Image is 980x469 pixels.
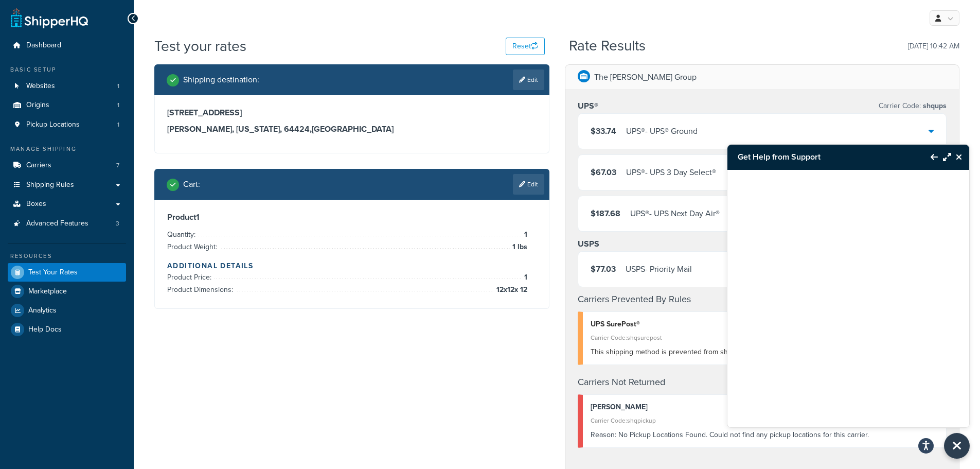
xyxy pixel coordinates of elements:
[8,263,126,282] a: Test Your Rates
[167,284,236,295] span: Product Dimensions:
[8,77,126,96] li: Websites
[8,282,126,301] a: Marketplace
[26,161,51,170] span: Carriers
[154,36,246,56] h1: Test your rates
[591,400,939,414] div: [PERSON_NAME]
[578,292,947,306] h4: Carriers Prevented By Rules
[26,101,49,110] span: Origins
[8,145,126,153] div: Manage Shipping
[591,346,869,357] span: This shipping method is prevented from showing by the following shipping rule: Testing
[8,156,126,175] li: Carriers
[117,82,119,91] span: 1
[920,145,938,169] button: Back to Resource Center
[26,219,88,228] span: Advanced Features
[591,263,616,275] span: $77.03
[908,39,959,54] p: [DATE] 10:42 AM
[167,260,537,271] h4: Additional Details
[8,156,126,175] a: Carriers7
[26,41,61,50] span: Dashboard
[8,36,126,55] a: Dashboard
[578,375,947,389] h4: Carriers Not Returned
[944,433,970,459] button: Close Resource Center
[569,38,646,54] h2: Rate Results
[26,82,55,91] span: Websites
[8,195,126,214] a: Boxes
[921,100,947,111] span: shqups
[522,229,527,241] span: 1
[506,38,545,55] button: Reset
[626,124,698,138] div: UPS® - UPS® Ground
[183,75,259,84] h2: Shipping destination :
[951,151,969,163] button: Close Resource Center
[183,180,200,189] h2: Cart :
[28,287,67,296] span: Marketplace
[510,241,527,253] span: 1 lbs
[8,176,126,195] a: Shipping Rules
[630,206,720,221] div: UPS® - UPS Next Day Air®
[28,306,57,315] span: Analytics
[26,120,80,129] span: Pickup Locations
[26,200,46,209] span: Boxes
[28,268,78,277] span: Test Your Rates
[117,120,119,129] span: 1
[117,101,119,110] span: 1
[8,96,126,115] a: Origins1
[626,165,716,180] div: UPS® - UPS 3 Day Select®
[591,317,939,332] div: UPS SurePost®
[167,241,220,252] span: Product Weight:
[591,166,616,178] span: $67.03
[8,252,126,260] div: Resources
[513,70,544,90] a: Edit
[8,115,126,134] a: Pickup Locations1
[8,214,126,233] a: Advanced Features3
[116,161,119,170] span: 7
[8,77,126,96] a: Websites1
[8,301,126,320] a: Analytics
[522,271,527,284] span: 1
[167,108,537,118] h3: [STREET_ADDRESS]
[116,219,119,228] span: 3
[591,207,620,219] span: $187.68
[591,413,939,428] div: Carrier Code: shqpickup
[727,145,920,169] h3: Get Help from Support
[494,284,527,296] span: 12 x 12 x 12
[591,428,939,442] div: No Pickup Locations Found. Could not find any pickup locations for this carrier.
[594,70,697,84] p: The [PERSON_NAME] Group
[879,99,947,113] p: Carrier Code:
[26,181,74,189] span: Shipping Rules
[8,65,126,74] div: Basic Setup
[28,325,62,334] span: Help Docs
[591,429,616,440] span: Reason:
[938,145,951,169] button: Maximize Resource Center
[167,212,537,222] h3: Product 1
[8,320,126,339] a: Help Docs
[167,124,537,134] h3: [PERSON_NAME], [US_STATE], 64424 , [GEOGRAPHIC_DATA]
[167,272,214,283] span: Product Price:
[578,239,599,249] h3: USPS
[8,115,126,134] li: Pickup Locations
[578,101,598,111] h3: UPS®
[513,174,544,195] a: Edit
[8,214,126,233] li: Advanced Features
[626,262,692,276] div: USPS - Priority Mail
[167,229,198,240] span: Quantity:
[727,170,969,427] iframe: Chat Widget
[591,331,939,345] div: Carrier Code: shqsurepost
[591,125,616,137] span: $33.74
[8,96,126,115] li: Origins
